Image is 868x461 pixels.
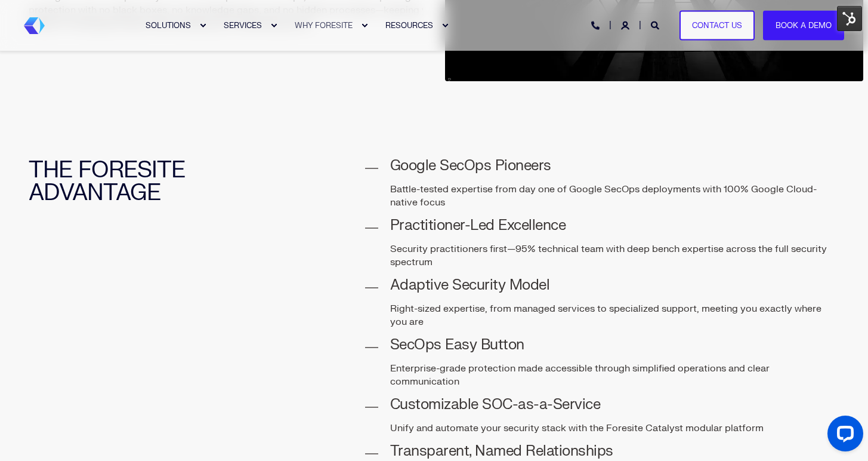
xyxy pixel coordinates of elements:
a: Login [621,20,632,30]
div: Expand RESOURCES [441,22,449,29]
iframe: LiveChat chat widget [818,411,868,461]
h4: Transparent, Named Relationships [390,444,840,459]
p: Security practitioners first—95% technical team with deep bench expertise across the full securit... [390,242,840,269]
a: Back to Home [24,17,45,34]
a: Open Search [651,20,662,30]
h4: Adaptive Security Model [390,278,840,293]
span: SecOps Easy Button [390,336,524,354]
p: Unify and automate your security stack with the Foresite Catalyst modular platform [390,422,840,435]
img: HubSpot Tools Menu Toggle [837,6,862,31]
img: Foresite brand mark, a hexagon shape of blues with a directional arrow to the right hand side [24,17,45,34]
div: Expand SOLUTIONS [199,22,206,29]
a: Book a Demo [763,10,844,41]
h4: Google SecOps Pioneers [390,159,840,173]
a: Contact Us [679,10,755,41]
span: SOLUTIONS [146,20,191,30]
p: Battle-tested expertise from day one of Google SecOps deployments with 100% Google Cloud-native f... [390,183,840,209]
h4: Customizable SOC-as-a-Service [390,398,840,412]
div: Expand SERVICES [270,22,277,29]
p: Right-sized expertise, from managed services to specialized support, meeting you exactly where yo... [390,302,840,328]
h4: Practitioner-Led Excellence [390,219,840,233]
h2: THE FORESITE ADVANTAGE [29,159,261,204]
p: Enterprise-grade protection made accessible through simplified operations and clear communication [390,362,840,388]
span: WHY FORESITE [295,20,353,30]
div: Expand WHY FORESITE [361,22,368,29]
span: RESOURCES [385,20,433,30]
